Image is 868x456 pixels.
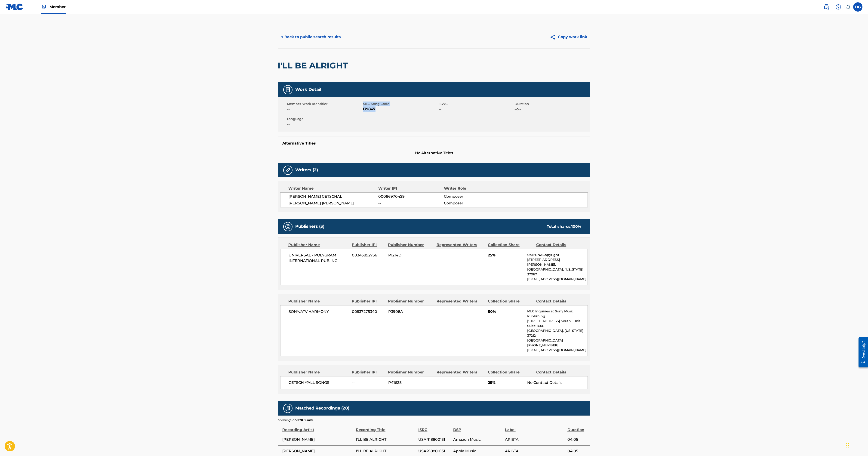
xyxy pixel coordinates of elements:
[287,121,362,127] span: --
[505,422,565,433] div: Label
[527,348,588,353] p: [EMAIL_ADDRESS][DOMAIN_NAME]
[514,102,589,106] span: Duration
[363,102,437,106] span: MLC Song Code
[444,186,504,191] div: Writer Role
[295,167,318,173] h5: Writers (2)
[437,370,484,375] div: Represented Writers
[453,448,503,454] span: Apple Music
[41,4,47,10] img: Top Rightsholder
[547,224,581,229] div: Total shares:
[505,437,565,442] span: ARISTA
[49,4,66,9] span: Member
[488,242,533,248] div: Collection Share
[527,380,588,385] div: No Contact Details
[285,224,291,229] img: Publishers
[352,309,385,314] span: 00537275340
[295,224,324,229] h5: Publishers (3)
[536,242,581,248] div: Contact Details
[437,242,484,248] div: Represented Writers
[488,253,524,258] span: 25%
[846,438,849,452] div: Drag
[288,370,348,375] div: Publisher Name
[845,434,868,456] iframe: Chat Widget
[567,448,588,454] span: 04:05
[453,437,503,442] span: Amazon Music
[356,448,416,454] span: I'LL BE ALRIGHT
[288,242,348,248] div: Publisher Name
[536,370,581,375] div: Contact Details
[289,194,378,199] span: [PERSON_NAME] GETSCHAL
[527,277,588,282] p: [EMAIL_ADDRESS][DOMAIN_NAME]
[287,102,362,106] span: Member Work Identifier
[822,2,831,12] a: Public Search
[378,186,444,191] div: Writer IPI
[488,380,524,385] span: 25%
[824,4,829,10] img: search
[282,141,586,146] h5: Alternative Titles
[278,31,344,43] button: < Back to public search results
[444,194,504,199] span: Composer
[388,299,433,304] div: Publisher Number
[282,448,354,454] span: [PERSON_NAME]
[527,319,588,328] p: [STREET_ADDRESS] South , Unit Suite 800,
[289,200,378,206] span: [PERSON_NAME] [PERSON_NAME]
[527,328,588,338] p: [GEOGRAPHIC_DATA], [US_STATE] 37212
[437,299,484,304] div: Represented Writers
[352,380,385,385] span: --
[388,309,433,314] span: P3908A
[527,343,588,348] p: [PHONE_NUMBER]
[285,406,291,411] img: Matched Recordings
[278,150,590,156] span: No Alternative Titles
[356,437,416,442] span: I'LL BE ALRIGHT
[836,4,841,10] img: help
[356,422,416,433] div: Recording Title
[352,370,385,375] div: Publisher IPI
[488,299,533,304] div: Collection Share
[488,309,524,314] span: 50%
[550,34,558,40] img: Copy work link
[488,370,533,375] div: Collection Share
[536,299,581,304] div: Contact Details
[527,257,588,267] p: [STREET_ADDRESS][PERSON_NAME],
[285,87,291,92] img: Work Detail
[363,106,437,112] span: I39847
[289,380,348,385] span: GETSCH Y'ALL SONGS
[282,437,354,442] span: [PERSON_NAME]
[418,448,451,454] span: USAR18800131
[527,253,588,257] p: UMPGNACopyright
[352,299,385,304] div: Publisher IPI
[567,422,588,433] div: Duration
[527,338,588,343] p: [GEOGRAPHIC_DATA]
[352,253,385,258] span: 00343892736
[285,167,291,173] img: Writers
[418,422,451,433] div: ISRC
[571,224,581,229] span: 100 %
[287,117,362,121] span: Language
[514,106,589,112] span: --:--
[855,332,868,373] iframe: Resource Center
[853,2,862,12] div: User Menu
[439,106,513,112] span: --
[295,87,321,92] h5: Work Detail
[527,267,588,277] p: [GEOGRAPHIC_DATA], [US_STATE] 37067
[295,406,349,411] h5: Matched Recordings (20)
[278,60,350,71] h2: I'LL BE ALRIGHT
[278,418,313,422] p: Showing 1 - 10 of 20 results
[444,200,504,206] span: Composer
[388,370,433,375] div: Publisher Number
[288,186,378,191] div: Writer Name
[388,242,433,248] div: Publisher Number
[289,309,348,314] span: SONY/ATV HARMONY
[6,3,23,10] img: MLC Logo
[282,422,354,433] div: Recording Artist
[288,299,348,304] div: Publisher Name
[834,2,843,12] div: Help
[388,253,433,258] span: P1214D
[439,102,513,106] span: ISWC
[352,242,385,248] div: Publisher IPI
[289,253,348,264] span: UNIVERSAL - POLYGRAM INTERNATIONAL PUB INC
[505,448,565,454] span: ARISTA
